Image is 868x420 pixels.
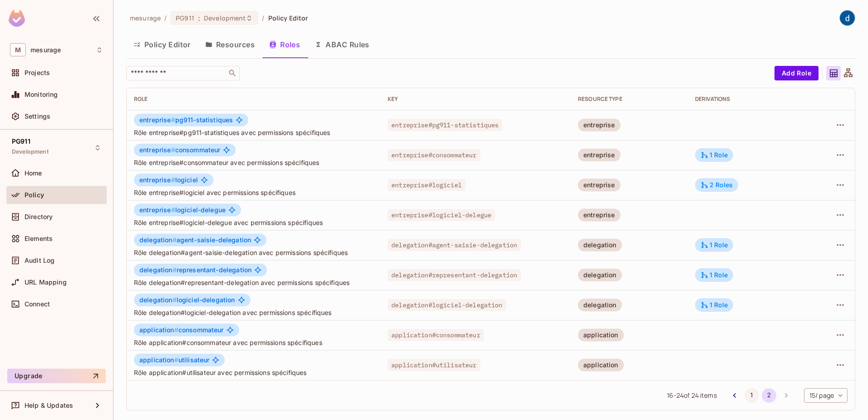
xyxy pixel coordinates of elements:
span: application#utilisateur [388,359,480,371]
button: page 2 [762,388,776,403]
span: consommateur [139,146,220,154]
span: Development [204,14,246,22]
span: 16 - 24 of 24 items [667,390,716,400]
div: 1 Role [700,241,728,249]
span: Rôle entreprise#logiciel-delegue avec permissions spécifiques [134,218,373,227]
img: SReyMgAAAABJRU5ErkJggg== [9,10,25,27]
span: entreprise [139,206,175,214]
span: entreprise#consommateur [388,149,480,161]
li: / [164,14,167,22]
span: pg911-statistiques [139,116,233,124]
span: Rôle entreprise#consommateur avec permissions spécifiques [134,158,373,167]
button: Resources [198,33,262,56]
span: agent-saisie-delegation [139,236,251,244]
span: # [173,296,177,304]
div: entreprise [578,149,621,161]
span: delegation [139,236,177,244]
button: Policy Editor [126,33,198,56]
div: entreprise [578,179,621,191]
span: Settings [25,113,50,120]
span: Policy [25,191,44,199]
div: RESOURCE TYPE [578,95,681,103]
span: URL Mapping [25,279,67,286]
button: Go to previous page [727,388,742,403]
span: application#consommateur [388,329,484,341]
span: consommateur [139,326,224,334]
span: Rôle application#utilisateur avec permissions spécifiques [134,368,373,377]
button: Go to page 1 [745,388,759,403]
span: logiciel [139,176,198,184]
div: 15 / page [804,388,848,403]
span: application [139,356,178,364]
span: Help & Updates [25,402,73,409]
span: delegation [139,296,177,304]
span: the active workspace [130,14,161,22]
span: Rôle entreprise#pg911-statistiques avec permissions spécifiques [134,128,373,137]
span: delegation#logiciel-delegation [388,299,506,311]
div: 1 Role [700,301,728,309]
div: delegation [578,299,622,311]
span: representant-delegation [139,266,252,274]
nav: pagination navigation [726,388,795,403]
span: Rôle entreprise#logiciel avec permissions spécifiques [134,188,373,197]
span: delegation [139,266,177,274]
div: 1 Role [700,151,728,159]
div: delegation [578,239,622,251]
div: Key [388,95,563,103]
span: Home [25,170,42,177]
span: PG911 [176,14,194,22]
span: Monitoring [25,91,58,98]
span: entreprise#logiciel [388,179,465,191]
span: entreprise [139,146,175,154]
div: Role [134,95,373,103]
span: Development [12,148,49,155]
span: Projects [25,69,50,76]
span: delegation#representant-delegation [388,269,521,281]
span: Connect [25,300,50,308]
span: : [197,15,201,22]
span: utilisateur [139,356,209,364]
div: delegation [578,269,622,281]
span: logiciel-delegation [139,296,235,304]
div: entreprise [578,209,621,221]
span: entreprise [139,176,175,184]
span: entreprise [139,116,175,124]
span: Rôle delegation#agent-saisie-delegation avec permissions spécifiques [134,248,373,257]
span: # [173,236,177,244]
span: logiciel-delegue [139,206,226,214]
button: Roles [262,33,307,56]
span: # [174,356,178,364]
span: Elements [25,235,53,242]
span: # [171,176,175,184]
span: PG911 [12,138,30,145]
span: # [171,206,175,214]
span: M [10,43,26,56]
span: # [174,326,178,334]
div: entreprise [578,119,621,131]
button: ABAC Rules [307,33,377,56]
span: entreprise#pg911-statistiques [388,119,502,131]
span: Policy Editor [268,14,308,22]
div: Derivations [695,95,798,103]
span: Rôle delegation#representant-delegation avec permissions spécifiques [134,278,373,287]
li: / [262,14,264,22]
span: application [139,326,178,334]
span: Audit Log [25,257,54,264]
span: # [171,116,175,124]
span: Directory [25,213,53,220]
span: # [173,266,177,274]
span: Rôle delegation#logiciel-delegation avec permissions spécifiques [134,308,373,317]
div: application [578,329,624,341]
button: Add Role [774,66,819,80]
div: application [578,359,624,371]
button: Upgrade [7,369,106,383]
span: delegation#agent-saisie-delegation [388,239,521,251]
span: Rôle application#consommateur avec permissions spécifiques [134,338,373,347]
span: entreprise#logiciel-delegue [388,209,495,221]
span: Workspace: mesurage [30,46,61,54]
div: 1 Role [700,271,728,279]
div: 2 Roles [700,181,733,189]
img: dev 911gcl [840,10,855,25]
span: # [171,146,175,154]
